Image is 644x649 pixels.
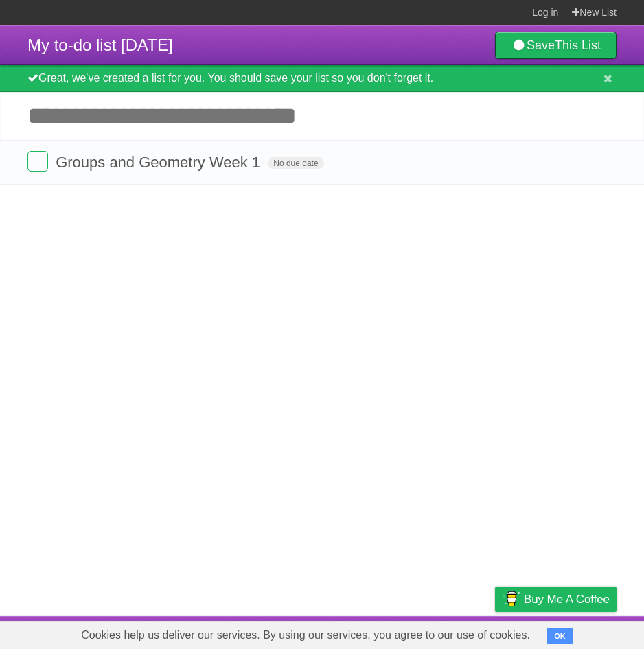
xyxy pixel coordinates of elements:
[430,619,461,646] a: Terms
[358,619,413,646] a: Developers
[312,619,341,646] a: About
[27,36,173,54] span: My to-do list [DATE]
[477,619,513,646] a: Privacy
[56,154,264,171] span: Groups and Geometry Week 1
[530,619,617,646] a: Suggest a feature
[495,587,617,612] a: Buy me a coffee
[502,587,520,611] img: Buy me a coffee
[547,628,573,644] button: OK
[495,32,617,59] a: SaveThis List
[67,622,544,649] span: Cookies help us deliver our services. By using our services, you agree to our use of cookies.
[555,38,601,52] b: This List
[268,157,323,169] span: No due date
[27,151,48,172] label: Done
[524,587,610,611] span: Buy me a coffee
